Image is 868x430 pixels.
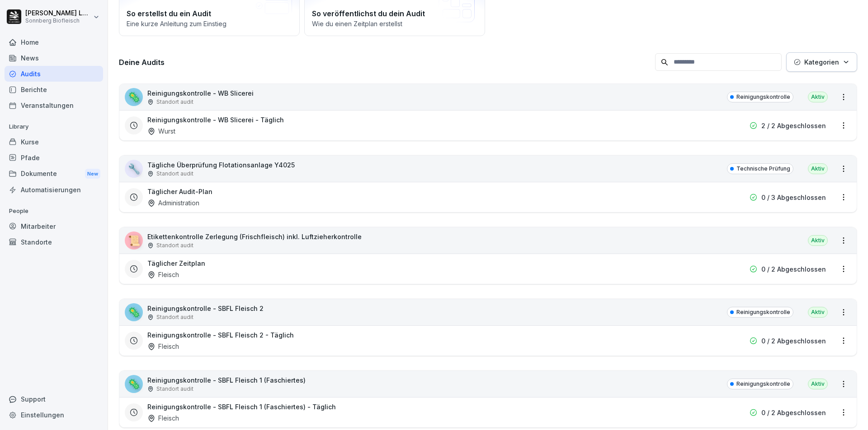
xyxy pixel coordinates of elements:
div: Fleisch [147,270,179,279]
p: Library [5,120,103,134]
a: Einstellungen [5,407,103,423]
h3: Reinigungskontrolle - SBFL Fleisch 2 - Täglich [147,330,294,340]
div: Aktiv [808,235,828,246]
a: Automatisierungen [5,182,103,198]
div: Fleisch [147,342,179,351]
div: 🔧 [125,160,143,178]
p: People [5,204,103,218]
div: 🦠 [125,375,143,393]
p: Eine kurze Anleitung zum Einstieg [127,19,292,28]
a: Home [5,34,103,50]
p: Tägliche Überprüfung Flotationsanlage Y4025 [147,160,295,170]
h2: So veröffentlichst du dein Audit [312,8,477,19]
p: Standort audit [156,170,193,178]
h3: Deine Audits [119,57,651,67]
div: Fleisch [147,413,179,423]
h2: So erstellst du ein Audit [127,8,292,19]
p: 0 / 2 Abgeschlossen [761,336,826,346]
div: Administration [147,198,199,208]
h3: Täglicher Zeitplan [147,259,205,268]
div: 📜 [125,231,143,250]
p: Reinigungskontrolle - SBFL Fleisch 2 [147,304,264,313]
a: Kurse [5,134,103,150]
div: Aktiv [808,163,828,174]
p: Standort audit [156,98,193,106]
a: Mitarbeiter [5,218,103,234]
div: Aktiv [808,307,828,318]
p: Standort audit [156,241,193,250]
a: Standorte [5,234,103,250]
a: Pfade [5,150,103,166]
p: Reinigungskontrolle [736,93,790,101]
p: 0 / 2 Abgeschlossen [761,408,826,417]
p: Sonnberg Biofleisch [25,18,91,24]
p: 0 / 3 Abgeschlossen [761,193,826,202]
p: Standort audit [156,385,193,393]
div: Dokumente [5,166,103,182]
div: Wurst [147,126,175,136]
p: Reinigungskontrolle [736,308,790,316]
a: Veranstaltungen [5,97,103,113]
div: 🦠 [125,88,143,106]
p: Kategorien [804,57,839,67]
p: Standort audit [156,313,193,321]
div: New [85,169,100,179]
p: Reinigungskontrolle [736,380,790,388]
p: Technische Prüfung [736,165,790,173]
h3: Reinigungskontrolle - SBFL Fleisch 1 (Faschiertes) - Täglich [147,402,336,412]
p: 0 / 2 Abgeschlossen [761,264,826,274]
a: Berichte [5,82,103,97]
p: Reinigungskontrolle - WB Slicerei [147,88,254,98]
div: Aktiv [808,92,828,102]
button: Kategorien [786,52,857,72]
a: DokumenteNew [5,166,103,182]
a: Audits [5,66,103,82]
div: Support [5,391,103,407]
div: 🦠 [125,303,143,321]
p: [PERSON_NAME] Lumetsberger [25,9,91,17]
p: Wie du einen Zeitplan erstellst [312,19,477,28]
h3: Täglicher Audit-Plan [147,187,212,196]
p: Etikettenkontrolle Zerlegung (Frischfleisch) inkl. Luftzieherkontrolle [147,232,362,241]
p: 2 / 2 Abgeschlossen [761,121,826,130]
div: Aktiv [808,379,828,389]
p: Reinigungskontrolle - SBFL Fleisch 1 (Faschiertes) [147,375,306,385]
h3: Reinigungskontrolle - WB Slicerei - Täglich [147,115,284,125]
a: News [5,50,103,66]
